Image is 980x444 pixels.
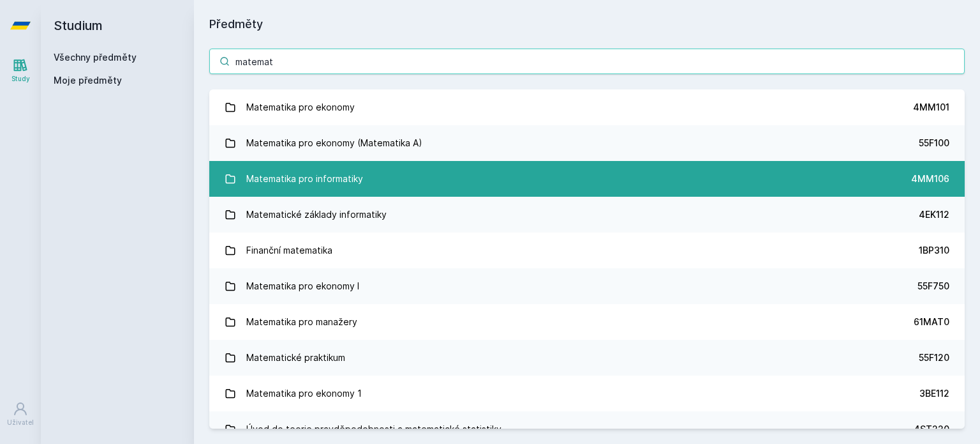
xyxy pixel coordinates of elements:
div: 61MAT0 [914,316,949,328]
div: 1BP310 [919,244,949,257]
div: Matematické praktikum [246,345,345,371]
a: Uživatel [3,395,38,434]
span: Moje předměty [54,74,122,87]
a: Matematika pro ekonomy (Matematika A) 55F100 [209,125,965,161]
div: Úvod do teorie pravděpodobnosti a matematické statistiky [246,417,501,442]
a: Matematika pro ekonomy I 55F750 [209,268,965,304]
a: Matematika pro ekonomy 1 3BE112 [209,376,965,411]
div: 4MM106 [911,172,949,185]
div: Matematické základy informatiky [246,202,387,227]
a: Všechny předměty [54,52,137,63]
a: Matematika pro manažery 61MAT0 [209,304,965,340]
div: 55F120 [919,351,949,364]
div: Matematika pro ekonomy (Matematika A) [246,130,422,156]
div: Finanční matematika [246,238,332,263]
a: Matematika pro ekonomy 4MM101 [209,89,965,125]
a: Matematika pro informatiky 4MM106 [209,161,965,197]
div: Uživatel [7,418,34,427]
div: 55F100 [919,137,949,149]
div: 55F750 [917,280,949,293]
a: Study [3,51,38,90]
div: Study [11,74,30,84]
a: Matematické základy informatiky 4EK112 [209,197,965,233]
div: Matematika pro manažery [246,309,357,335]
div: 4EK112 [919,208,949,221]
input: Název nebo ident předmětu… [209,49,965,74]
div: 4ST220 [914,423,949,436]
a: Finanční matematika 1BP310 [209,233,965,268]
div: Matematika pro ekonomy [246,95,355,120]
div: Matematika pro ekonomy I [246,273,359,299]
div: Matematika pro ekonomy 1 [246,381,362,406]
a: Matematické praktikum 55F120 [209,340,965,376]
h1: Předměty [209,15,965,33]
div: Matematika pro informatiky [246,166,363,192]
div: 4MM101 [913,101,949,114]
div: 3BE112 [919,387,949,400]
